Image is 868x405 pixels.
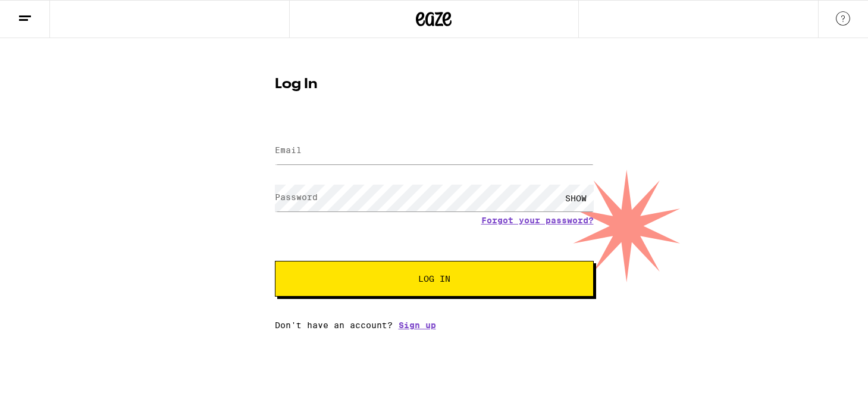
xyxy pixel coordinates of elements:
label: Email [275,145,302,155]
input: Email [275,138,594,164]
a: Forgot your password? [481,216,594,225]
span: Log In [418,275,450,283]
a: Sign up [399,320,436,330]
h1: Log In [275,77,594,92]
button: Log In [275,261,594,297]
div: SHOW [558,185,594,211]
label: Password [275,192,318,202]
div: Don't have an account? [275,320,594,330]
